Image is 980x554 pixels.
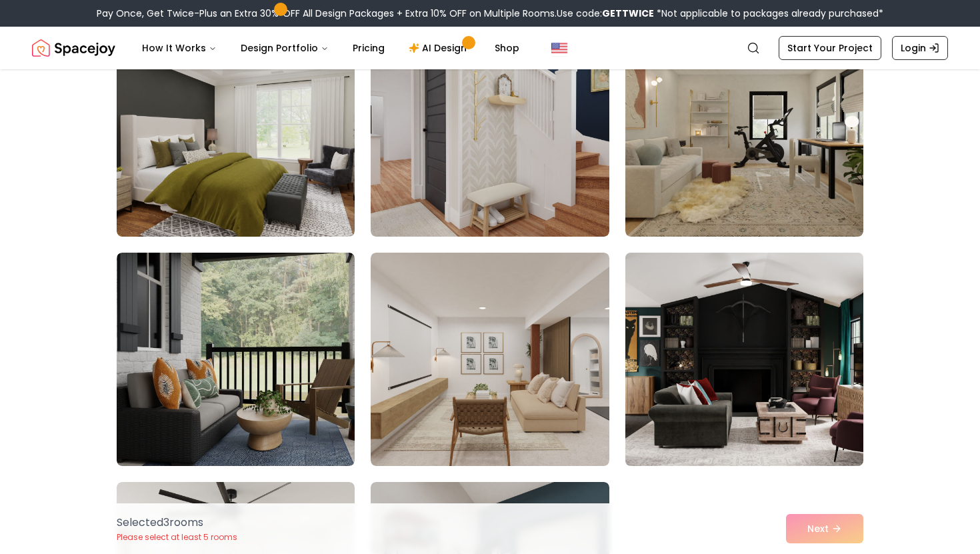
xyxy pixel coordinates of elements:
[32,35,115,61] a: Spacejoy
[230,35,339,61] button: Design Portfolio
[342,35,395,61] a: Pricing
[602,7,654,20] b: GETTWICE
[398,35,481,61] a: AI Design
[32,35,115,61] img: Spacejoy Logo
[371,253,609,466] img: Room room-17
[117,515,237,531] p: Selected 3 room s
[117,253,355,466] img: Room room-16
[97,7,883,20] div: Pay Once, Get Twice-Plus an Extra 30% OFF All Design Packages + Extra 10% OFF on Multiple Rooms.
[779,36,881,60] a: Start Your Project
[551,40,567,56] img: United States
[557,7,654,20] span: Use code:
[619,247,869,471] img: Room room-18
[484,35,530,61] a: Shop
[131,35,530,61] nav: Main
[892,36,948,60] a: Login
[654,7,883,20] span: *Not applicable to packages already purchased*
[625,23,863,237] img: Room room-15
[117,23,355,237] img: Room room-13
[117,532,237,543] p: Please select at least 5 rooms
[131,35,227,61] button: How It Works
[32,27,948,69] nav: Global
[371,23,609,237] img: Room room-14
